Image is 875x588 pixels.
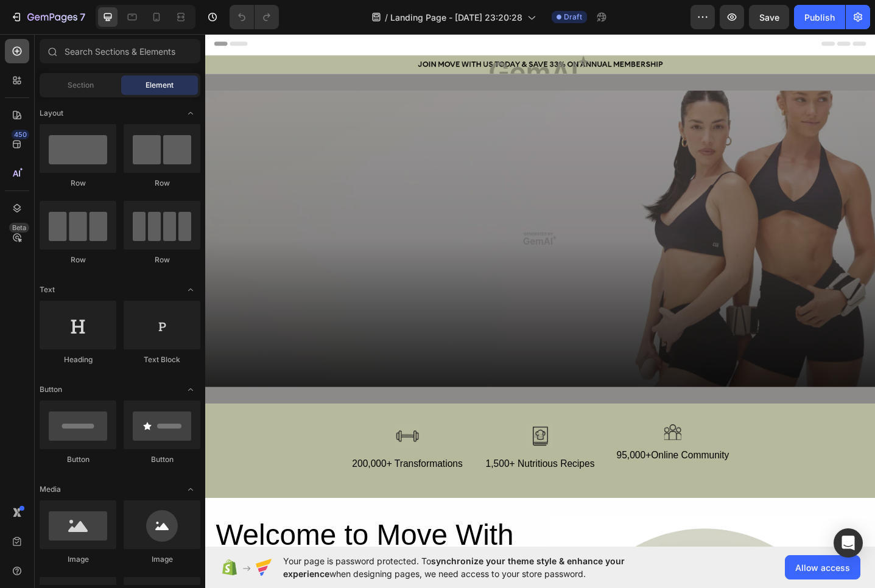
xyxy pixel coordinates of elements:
[40,39,200,63] input: Search Sections & Elements
[181,480,200,499] span: Toggle open
[448,452,573,471] div: 95,000+Online Community
[146,80,174,91] span: Element
[794,5,845,29] button: Publish
[385,11,388,24] span: /
[181,280,200,299] span: Toggle open
[124,454,200,465] div: Button
[124,354,200,365] div: Text Block
[40,108,63,119] span: Layout
[40,554,116,565] div: Image
[124,178,200,189] div: Row
[124,254,200,265] div: Row
[80,10,85,24] p: 7
[759,12,779,23] span: Save
[12,130,29,139] div: 450
[40,354,116,365] div: Heading
[206,426,234,454] img: Alt image
[5,5,91,29] button: 7
[351,426,379,454] img: Alt image
[124,554,200,565] div: Image
[834,528,863,558] div: Open Intercom Messenger
[283,555,672,580] span: Your page is password protected. To when designing pages, we need access to your store password.
[283,556,625,579] span: synchronize your theme style & enhance your experience
[785,555,860,579] button: Allow access
[564,12,582,23] span: Draft
[40,178,116,189] div: Row
[40,254,116,265] div: Row
[9,223,29,233] div: Beta
[205,32,875,548] iframe: Design area
[40,454,116,465] div: Button
[804,11,835,24] div: Publish
[40,484,61,495] span: Media
[230,5,279,29] div: Undo/Redo
[181,103,200,123] span: Toggle open
[181,380,200,399] span: Toggle open
[158,461,283,480] div: 200,000+ Transformations
[795,561,850,574] span: Allow access
[749,5,789,29] button: Save
[68,80,94,91] span: Section
[40,284,55,295] span: Text
[303,461,428,480] div: 1,500+ Nutritious Recipes
[390,11,522,24] span: Landing Page - [DATE] 23:20:28
[40,384,62,395] span: Button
